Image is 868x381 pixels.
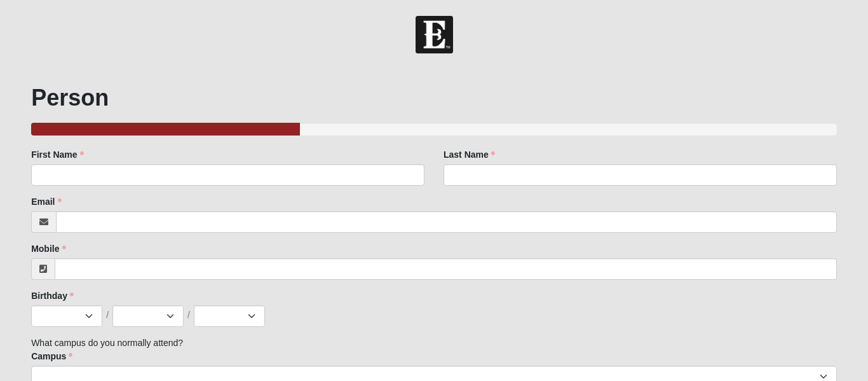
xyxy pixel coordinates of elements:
label: Campus [31,350,72,363]
span: / [187,308,190,322]
h1: Person [31,84,837,111]
label: Mobile [31,242,65,255]
label: First Name [31,148,83,161]
label: Email [31,195,61,208]
span: / [106,308,109,322]
label: Last Name [444,148,495,161]
img: Church of Eleven22 Logo [416,16,453,53]
label: Birthday [31,289,74,302]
